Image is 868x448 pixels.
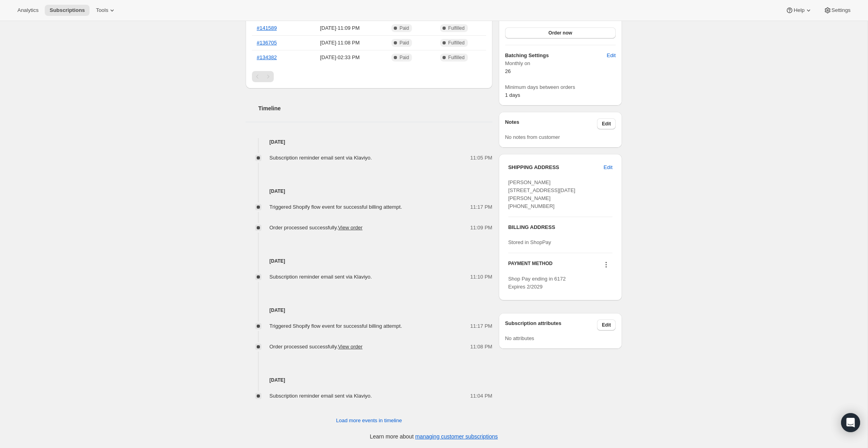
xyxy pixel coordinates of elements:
[508,179,576,209] span: [PERSON_NAME] [STREET_ADDRESS][DATE][PERSON_NAME] [PHONE_NUMBER]
[399,25,409,31] span: Paid
[602,121,611,127] span: Edit
[505,27,616,38] button: Order now
[832,7,851,13] span: Settings
[505,52,607,60] h6: Batching Settings
[505,118,597,129] h3: Notes
[50,7,85,13] span: Subscriptions
[505,92,520,98] span: 1 days
[505,335,534,341] span: No attributes
[470,322,492,330] span: 11:17 PM
[257,54,277,60] a: #134382
[399,40,409,46] span: Paid
[508,223,612,231] h3: BILLING ADDRESS
[91,5,121,16] button: Tools
[505,83,616,91] span: Minimum days between orders
[508,239,551,245] span: Stored in ShopPay
[246,306,492,314] h4: [DATE]
[602,49,620,62] button: Edit
[303,39,377,47] span: [DATE] · 11:08 PM
[448,54,464,61] span: Fulfilled
[602,322,611,328] span: Edit
[505,134,560,140] span: No notes from customer
[257,40,277,46] a: #136705
[470,203,492,211] span: 11:17 PM
[269,225,362,231] span: Order processed successfully.
[303,54,377,62] span: [DATE] · 02:33 PM
[246,376,492,384] h4: [DATE]
[257,25,277,31] a: #141589
[303,24,377,32] span: [DATE] · 11:09 PM
[448,40,464,46] span: Fulfilled
[45,5,90,16] button: Subscriptions
[508,260,553,271] h3: PAYMENT METHOD
[269,393,372,399] span: Subscription reminder email sent via Klaviyo.
[470,392,492,400] span: 11:04 PM
[599,161,617,174] button: Edit
[470,273,492,281] span: 11:10 PM
[470,154,492,162] span: 11:05 PM
[338,344,362,350] a: View order
[415,433,498,440] a: managing customer subscriptions
[338,225,362,231] a: View order
[96,7,108,13] span: Tools
[508,276,566,290] span: Shop Pay ending in 6172 Expires 2/2029
[597,319,616,331] button: Edit
[269,155,372,161] span: Subscription reminder email sent via Klaviyo.
[819,5,855,16] button: Settings
[269,323,402,329] span: Triggered Shopify flow event for successful billing attempt.
[841,413,860,432] div: Open Intercom Messenger
[607,52,616,60] span: Edit
[258,104,492,112] h2: Timeline
[370,433,498,440] p: Learn more about
[252,71,486,82] nav: Pagination
[246,138,492,146] h4: [DATE]
[269,204,402,210] span: Triggered Shopify flow event for successful billing attempt.
[246,257,492,265] h4: [DATE]
[269,274,372,280] span: Subscription reminder email sent via Klaviyo.
[13,5,43,16] button: Analytics
[336,417,402,425] span: Load more events in timeline
[781,5,817,16] button: Help
[448,25,464,31] span: Fulfilled
[794,7,804,13] span: Help
[548,30,572,36] span: Order now
[508,163,604,171] h3: SHIPPING ADDRESS
[269,344,362,350] span: Order processed successfully.
[470,224,492,232] span: 11:09 PM
[604,163,612,171] span: Edit
[331,414,406,427] button: Load more events in timeline
[470,343,492,351] span: 11:08 PM
[17,7,38,13] span: Analytics
[505,60,616,67] span: Monthly on
[597,118,616,129] button: Edit
[505,68,511,74] span: 26
[246,187,492,195] h4: [DATE]
[399,54,409,61] span: Paid
[505,319,597,331] h3: Subscription attributes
